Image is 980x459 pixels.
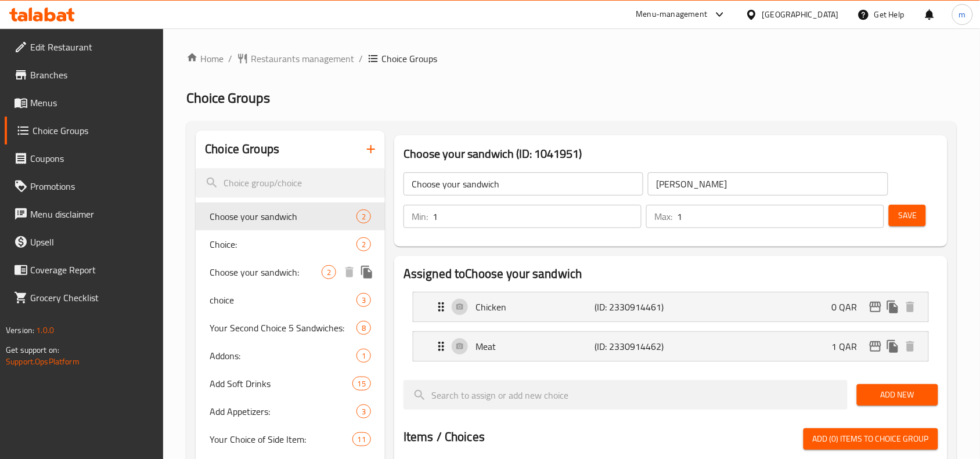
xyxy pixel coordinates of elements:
li: Expand [403,327,938,366]
span: 11 [353,434,370,445]
div: Choice:2 [196,230,385,258]
h2: Choice Groups [205,140,279,158]
span: Choose your sandwich [210,209,356,223]
span: 3 [357,295,370,306]
div: Choices [356,404,371,418]
span: Add (0) items to choice group [813,432,929,446]
span: Choice Groups [186,85,270,111]
span: Menu disclaimer [30,207,154,221]
a: Grocery Checklist [5,284,164,312]
div: choice3 [196,286,385,314]
button: duplicate [884,338,902,355]
span: Restaurants management [251,52,354,66]
div: Choices [352,377,371,391]
p: (ID: 2330914462) [595,339,674,353]
p: Chicken [475,300,595,314]
span: Choice: [210,237,356,251]
p: (ID: 2330914461) [595,300,674,314]
span: Grocery Checklist [30,291,154,305]
span: Add New [866,388,929,402]
span: 15 [353,378,370,389]
span: 1 [357,350,370,362]
span: Choice Groups [381,52,437,66]
div: Choices [322,265,336,279]
p: 1 QAR [832,339,867,353]
span: Choose your sandwich: [210,265,322,279]
button: delete [341,263,358,281]
div: Menu-management [636,8,708,21]
span: Get support on: [6,342,59,357]
li: / [228,52,232,66]
div: [GEOGRAPHIC_DATA] [762,8,839,21]
a: Support.OpsPlatform [6,354,80,369]
a: Branches [5,61,164,89]
div: Your Choice of Side Item:11 [196,425,385,453]
span: 1.0.0 [36,323,54,338]
button: Save [889,205,926,226]
h2: Items / Choices [403,428,485,446]
span: 8 [357,323,370,334]
a: Menu disclaimer [5,200,164,228]
a: Choice Groups [5,117,164,144]
span: Choice Groups [33,124,154,138]
div: Expand [413,292,928,321]
div: Choices [356,209,371,223]
h2: Assigned to Choose your sandwich [403,265,938,283]
span: Promotions [30,179,154,193]
span: 2 [357,239,370,250]
span: Branches [30,68,154,82]
a: Restaurants management [237,52,354,66]
button: duplicate [884,298,902,316]
span: m [959,8,966,21]
button: Add New [857,384,938,406]
span: Addons: [210,349,356,363]
input: search [403,380,848,410]
a: Coupons [5,144,164,172]
p: Meat [475,339,595,353]
input: search [196,168,385,198]
span: Add Appetizers: [210,404,356,418]
div: Choices [352,432,371,446]
span: 3 [357,406,370,417]
a: Home [186,52,224,66]
span: Upsell [30,235,154,249]
span: Menus [30,96,154,110]
div: Your Second Choice 5 Sandwiches:8 [196,314,385,342]
span: Coverage Report [30,263,154,277]
span: Add Soft Drinks [210,377,352,391]
div: Choices [356,349,371,363]
a: Upsell [5,228,164,256]
a: Menus [5,89,164,117]
nav: breadcrumb [186,52,957,66]
span: 2 [322,267,336,278]
span: 2 [357,211,370,222]
button: duplicate [358,263,376,281]
button: delete [902,338,919,355]
span: Edit Restaurant [30,40,154,54]
span: choice [210,293,356,307]
div: Choose your sandwich2 [196,203,385,230]
div: Choices [356,293,371,307]
span: Your Second Choice 5 Sandwiches: [210,321,356,335]
div: Choose your sandwich:2deleteduplicate [196,258,385,286]
span: Coupons [30,151,154,165]
button: Add (0) items to choice group [804,428,938,450]
span: Version: [6,323,34,338]
a: Coverage Report [5,256,164,284]
span: Save [898,208,917,223]
li: / [359,52,363,66]
p: Max: [654,209,672,223]
p: 0 QAR [832,300,867,314]
div: Add Soft Drinks15 [196,370,385,397]
span: Your Choice of Side Item: [210,432,352,446]
li: Expand [403,287,938,327]
div: Add Appetizers:3 [196,397,385,425]
button: delete [902,298,919,316]
div: Addons:1 [196,342,385,370]
div: Expand [413,332,928,361]
button: edit [867,338,884,355]
a: Edit Restaurant [5,33,164,61]
a: Promotions [5,172,164,200]
button: edit [867,298,884,316]
h3: Choose your sandwich (ID: 1041951) [403,144,938,163]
